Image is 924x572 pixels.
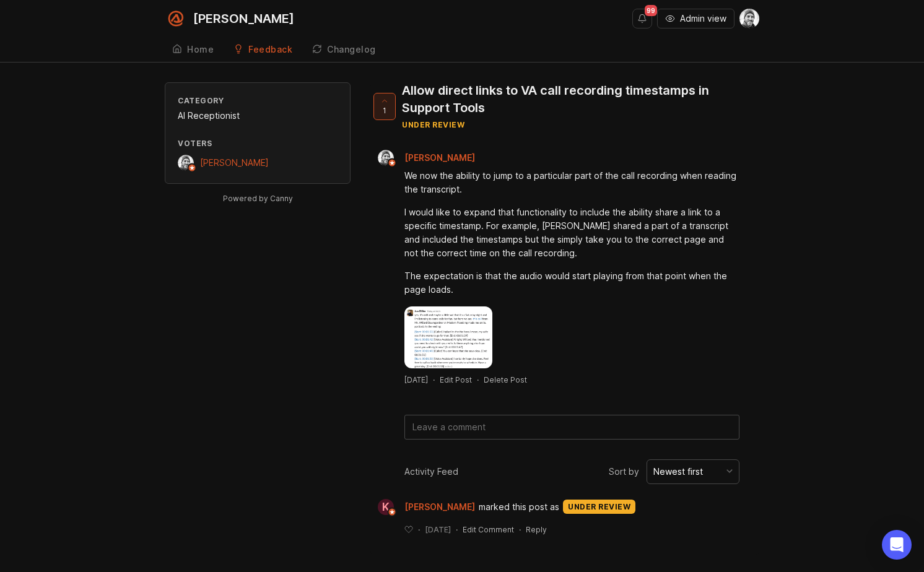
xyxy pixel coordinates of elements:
div: Feedback [248,45,292,54]
div: Open Intercom Messenger [882,530,912,560]
div: Edit Post [440,375,472,385]
div: Activity Feed [404,465,458,479]
span: 99 [645,5,657,16]
span: 1 [383,105,386,116]
div: Allow direct links to VA call recording timestamps in Support Tools [402,82,749,116]
a: Changelog [305,37,383,63]
div: under review [563,500,635,514]
div: · [477,375,479,385]
div: [PERSON_NAME] [193,12,294,25]
div: Category [178,95,338,106]
img: Craig Dennis [178,155,194,171]
a: Feedback [226,37,300,63]
div: · [433,375,435,385]
a: K[PERSON_NAME] [370,499,479,515]
img: Smith.ai logo [165,7,187,30]
div: · [456,524,458,535]
div: under review [402,119,749,130]
div: Edit Comment [463,524,514,535]
span: [PERSON_NAME] [404,500,475,514]
div: Delete Post [484,375,527,385]
div: AI Receptionist [178,109,338,123]
div: Changelog [327,45,376,54]
a: [DATE] [404,375,428,385]
img: Craig Dennis [378,150,394,166]
img: https://canny-assets.io/images/22dc5d4695d9ccda4e6c835cc6304f85.png [404,306,492,368]
div: I would like to expand that functionality to include the ability share a link to a specific times... [404,206,739,260]
div: K [378,499,394,515]
div: Newest first [653,465,703,479]
img: member badge [188,163,197,173]
div: Voters [178,138,338,149]
div: Reply [526,524,547,535]
span: Sort by [609,465,639,479]
time: [DATE] [404,375,428,384]
button: Admin view [657,9,734,28]
div: The expectation is that the audio would start playing from that point when the page loads. [404,269,739,297]
img: member badge [388,158,397,168]
div: Home [187,45,214,54]
a: Powered by Canny [221,191,295,206]
img: Craig Dennis [739,9,759,28]
a: Home [165,37,221,63]
button: Notifications [632,9,652,28]
span: [PERSON_NAME] [404,152,475,163]
a: Craig Dennis[PERSON_NAME] [370,150,485,166]
a: Craig Dennis[PERSON_NAME] [178,155,269,171]
span: [PERSON_NAME] [200,157,269,168]
span: [DATE] [425,524,451,535]
div: We now the ability to jump to a particular part of the call recording when reading the transcript. [404,169,739,196]
img: member badge [388,507,397,516]
div: · [418,524,420,535]
span: Admin view [680,12,726,25]
span: marked this post as [479,500,559,514]
button: 1 [373,93,396,120]
div: · [519,524,521,535]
